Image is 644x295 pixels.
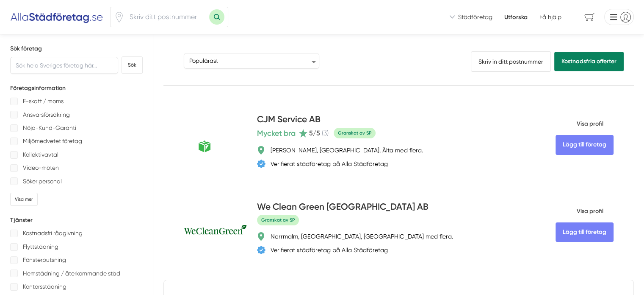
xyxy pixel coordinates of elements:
p: Miljömedvetet företag [23,136,82,146]
h5: Tjänster [10,216,143,225]
p: Kollektivavtal [23,149,58,160]
img: We Clean Green Sweden AB [184,225,247,235]
h4: We Clean Green [GEOGRAPHIC_DATA] AB [257,200,428,214]
a: Utforska [504,13,528,21]
a: Kostnadsfria offerter [554,52,624,71]
button: Sök [122,56,143,74]
: Lägg till företag [556,222,614,242]
span: Granskat av SP [334,128,376,138]
span: Klicka för att använda din position. [114,12,124,22]
svg: Pin / Karta [114,12,124,22]
p: Fönsterputsning [23,255,66,265]
span: Visa profil [556,113,603,135]
span: Få hjälp [539,13,561,21]
p: Söker personal [23,176,62,187]
p: Flyttstädning [23,242,58,252]
div: Verifierat städföretag på Alla Städföretag [271,246,388,254]
p: Kontorsstädning [23,281,66,292]
h5: Företagsinformation [10,84,143,93]
div: Visa mer [10,193,38,206]
p: Video-möten [23,163,59,173]
p: Hemstädning / återkommande städ [23,268,120,279]
p: Nöjd-Kund-Garanti [23,123,76,133]
span: navigation-cart [578,10,601,25]
img: Alla Städföretag [10,10,103,24]
p: Ansvarsförsäkring [23,110,70,120]
a: Skriv in ditt postnummer [471,51,551,72]
p: F-skatt / moms [23,96,64,107]
input: Sök hela Sveriges företag här... [10,57,118,74]
div: Verifierat städföretag på Alla Städföretag [271,160,388,168]
h4: CJM Service AB [257,113,321,127]
span: Granskat av SP [257,215,299,225]
div: [PERSON_NAME], [GEOGRAPHIC_DATA], Älta med flera. [271,146,423,155]
span: Visa profil [556,200,603,222]
input: Skriv ditt postnummer [124,7,209,27]
span: Mycket bra [257,127,296,139]
div: Norrmalm, [GEOGRAPHIC_DATA], [GEOGRAPHIC_DATA] med flera. [271,232,453,241]
h5: Sök företag [10,45,143,53]
span: 5 /5 [309,129,320,137]
p: Kostnadsfri rådgivning [23,228,83,239]
span: Städföretag [458,13,492,21]
img: CJM Service AB [184,133,247,153]
: Lägg till företag [556,135,614,155]
span: ( 3 ) [322,129,329,137]
button: Sök med postnummer [209,9,224,25]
